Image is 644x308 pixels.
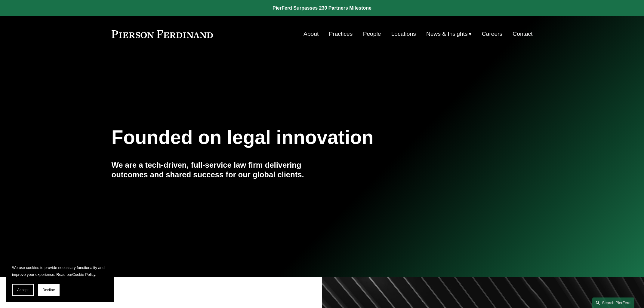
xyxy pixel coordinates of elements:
span: Decline [42,288,55,292]
a: Practices [329,28,353,40]
a: Locations [391,28,416,40]
a: People [363,28,381,40]
button: Decline [38,284,60,296]
a: Cookie Policy [72,272,95,277]
a: Contact [513,28,532,40]
span: Accept [17,288,29,292]
p: We use cookies to provide necessary functionality and improve your experience. Read our . [12,264,108,278]
h1: Founded on legal innovation [112,127,463,148]
section: Cookie banner [6,258,114,302]
a: Careers [482,28,502,40]
a: About [304,28,319,40]
span: News & Insights [426,29,468,39]
h4: We are a tech-driven, full-service law firm delivering outcomes and shared success for our global... [112,160,322,180]
a: folder dropdown [426,28,472,40]
a: Search this site [592,297,634,308]
button: Accept [12,284,34,296]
